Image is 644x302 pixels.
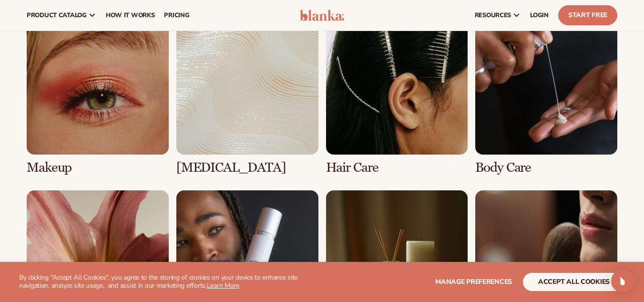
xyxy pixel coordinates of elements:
[523,273,625,291] button: accept all cookies
[176,12,318,175] div: 2 / 8
[176,160,318,175] h3: [MEDICAL_DATA]
[326,160,468,175] h3: Hair Care
[207,281,239,290] a: Learn More
[326,12,468,175] div: 3 / 8
[300,10,345,21] img: logo
[27,12,169,175] div: 1 / 8
[27,160,169,175] h3: Makeup
[106,11,155,19] span: How It Works
[475,160,617,175] h3: Body Care
[611,270,634,292] div: Open Intercom Messenger
[475,12,617,175] div: 4 / 8
[558,5,617,25] a: Start Free
[164,11,189,19] span: pricing
[475,11,511,19] span: resources
[530,11,549,19] span: LOGIN
[435,273,512,291] button: Manage preferences
[435,277,512,286] span: Manage preferences
[19,274,318,290] p: By clicking "Accept All Cookies", you agree to the storing of cookies on your device to enhance s...
[27,11,87,19] span: product catalog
